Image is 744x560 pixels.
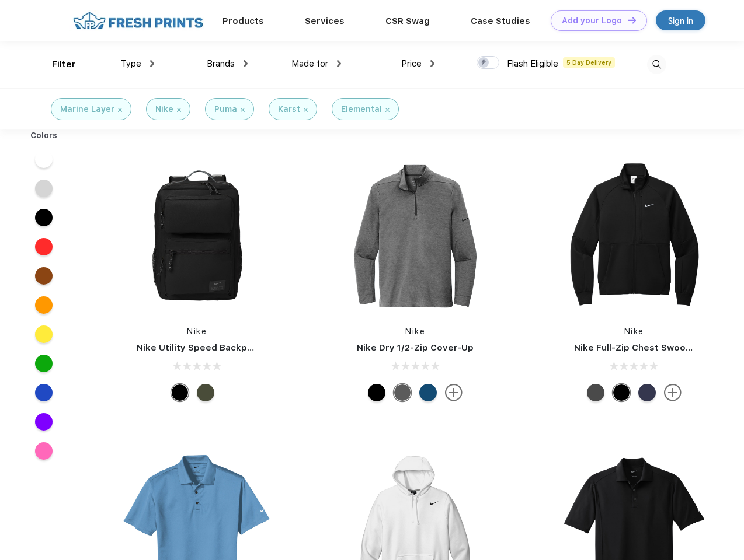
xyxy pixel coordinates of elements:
div: Nike [155,103,173,116]
div: Sign in [668,14,693,27]
a: Sign in [656,10,705,30]
img: more.svg [445,384,463,401]
a: Nike Dry 1/2-Zip Cover-Up [357,342,474,353]
img: fo%20logo%202.webp [69,10,207,31]
span: Flash Eligible [507,58,558,69]
img: desktop_search.svg [647,55,666,74]
a: Nike [624,327,644,336]
div: Black [613,384,630,401]
a: Nike [187,327,207,336]
div: Add your Logo [562,16,622,26]
a: Services [305,16,345,26]
div: Puma [214,103,237,116]
div: Anthracite [587,384,604,401]
div: Black Heather [394,384,411,401]
div: Colors [22,129,67,142]
img: filter_cancel.svg [118,108,122,112]
span: 5 Day Delivery [563,57,615,68]
div: Filter [52,58,76,71]
div: Elemental [341,103,382,116]
img: filter_cancel.svg [304,108,308,112]
div: Black [171,384,189,401]
img: filter_cancel.svg [177,108,181,112]
a: Nike [405,327,425,336]
img: dropdown.png [150,60,154,67]
img: dropdown.png [337,60,341,67]
a: Nike Utility Speed Backpack [137,342,263,353]
span: Price [401,58,422,69]
img: dropdown.png [430,60,434,67]
div: Karst [278,103,300,116]
img: DT [628,17,636,23]
span: Type [121,58,141,69]
img: func=resize&h=266 [557,159,712,314]
a: Products [222,16,264,26]
img: func=resize&h=266 [119,159,274,314]
a: Nike Full-Zip Chest Swoosh Jacket [574,342,729,353]
div: Gym Blue [419,384,437,401]
span: Made for [291,58,328,69]
span: Brands [207,58,235,69]
img: dropdown.png [244,60,248,67]
div: Marine Layer [60,103,114,116]
div: Black [368,384,385,401]
img: more.svg [664,384,682,401]
img: func=resize&h=266 [338,159,493,314]
a: CSR Swag [385,16,430,26]
img: filter_cancel.svg [385,108,390,112]
div: Midnight Navy [638,384,656,401]
div: Cargo Khaki [197,384,214,401]
img: filter_cancel.svg [241,108,245,112]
